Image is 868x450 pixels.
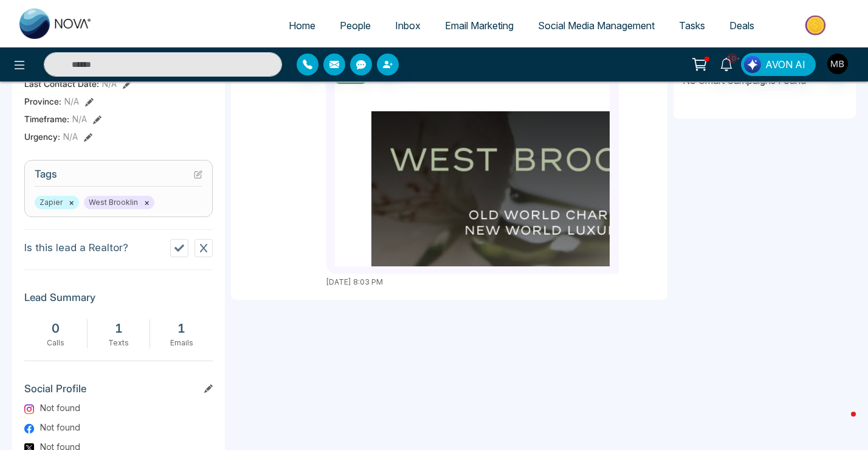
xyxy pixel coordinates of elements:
img: Nova CRM Logo [19,9,92,39]
span: Not found [40,401,80,414]
div: Emails [156,337,207,348]
a: People [328,14,383,37]
a: Social Media Management [526,14,667,37]
span: N/A [63,130,78,143]
span: Province : [24,95,61,108]
button: × [144,197,150,208]
span: N/A [72,112,87,125]
span: Social Media Management [538,19,655,32]
span: Last Contact Date : [24,77,99,90]
a: Email Marketing [433,14,526,37]
p: Is this lead a Realtor? [24,240,128,256]
span: Not found [40,421,80,434]
img: Facebook Logo [24,424,34,434]
img: User Avatar [827,54,848,74]
span: People [340,19,371,32]
a: 10+ [712,53,741,74]
span: Timeframe : [24,112,69,125]
span: Urgency : [24,130,60,143]
span: N/A [102,77,117,90]
span: Home [289,19,315,32]
img: Market-place.gif [773,12,861,39]
a: Home [277,14,328,37]
h3: Tags [35,168,202,187]
div: Calls [30,337,81,348]
div: 1 [94,319,144,337]
a: Inbox [383,14,433,37]
span: Zapier [35,196,79,209]
button: AVON AI [741,53,816,76]
a: Deals [717,14,766,37]
iframe: Intercom live chat [827,409,856,438]
span: West Brooklin [84,196,154,209]
span: Email Marketing [445,19,514,32]
div: 0 [30,319,81,337]
span: Tasks [679,19,705,32]
h3: Social Profile [24,382,213,401]
button: × [69,197,74,208]
div: [DATE] 8:03 PM [326,277,619,288]
span: N/A [64,95,79,108]
span: AVON AI [765,57,805,72]
a: Tasks [667,14,717,37]
img: Instagram Logo [24,404,34,414]
div: Texts [94,337,144,348]
span: 10+ [726,53,737,64]
div: 1 [156,319,207,337]
span: Deals [729,19,754,32]
span: Inbox [395,19,421,32]
img: Lead Flow [744,56,761,73]
h3: Lead Summary [24,291,213,310]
